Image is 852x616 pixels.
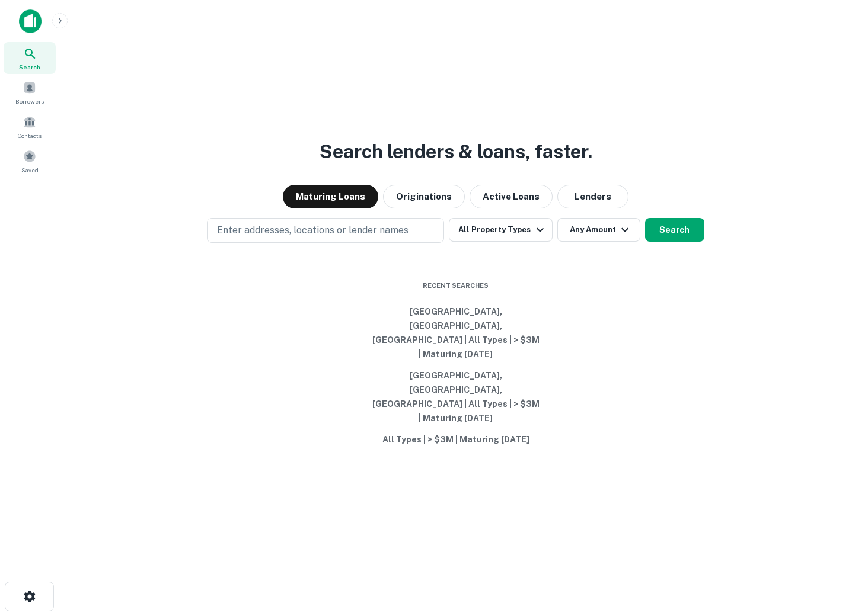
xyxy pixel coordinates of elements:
h3: Search lenders & loans, faster. [320,137,592,166]
button: All Property Types [449,218,552,242]
button: Lenders [557,185,628,208]
button: [GEOGRAPHIC_DATA], [GEOGRAPHIC_DATA], [GEOGRAPHIC_DATA] | All Types | > $3M | Maturing [DATE] [367,365,545,429]
span: Contacts [18,131,42,140]
a: Saved [4,145,56,177]
p: Enter addresses, locations or lender names [217,223,409,238]
span: Recent Searches [367,281,545,291]
span: Saved [21,165,39,175]
a: Borrowers [4,76,56,108]
span: Search [19,62,40,72]
a: Contacts [4,111,56,143]
button: Any Amount [557,218,640,242]
button: Active Loans [470,185,553,208]
button: All Types | > $3M | Maturing [DATE] [367,429,545,450]
button: Enter addresses, locations or lender names [207,218,444,243]
button: Originations [383,185,465,208]
button: Maturing Loans [283,185,378,208]
a: Search [4,42,56,74]
button: Search [645,218,704,242]
img: capitalize-icon.png [19,9,42,33]
span: Borrowers [15,97,44,106]
button: [GEOGRAPHIC_DATA], [GEOGRAPHIC_DATA], [GEOGRAPHIC_DATA] | All Types | > $3M | Maturing [DATE] [367,301,545,365]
